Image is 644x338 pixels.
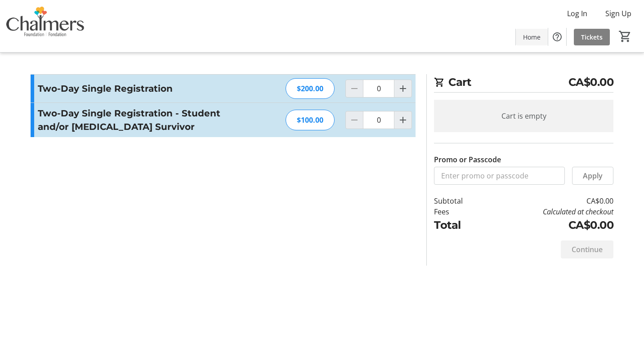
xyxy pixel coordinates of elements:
[5,4,85,49] img: Chalmers Foundation's Logo
[38,82,234,95] h3: Two-Day Single Registration
[568,74,614,90] span: CA$0.00
[394,80,411,97] button: Increment by one
[617,28,633,44] button: Cart
[486,196,613,206] td: CA$0.00
[523,32,541,42] span: Home
[286,78,335,99] div: $200.00
[567,8,587,19] span: Log In
[434,206,486,217] td: Fees
[434,167,565,185] input: Enter promo or passcode
[363,80,394,98] input: Two-Day Single Registration Quantity
[434,74,613,93] h2: Cart
[434,100,613,132] div: Cart is empty
[434,196,486,206] td: Subtotal
[434,217,486,233] td: Total
[560,6,595,21] button: Log In
[605,8,631,19] span: Sign Up
[486,217,613,233] td: CA$0.00
[434,154,501,165] label: Promo or Passcode
[394,111,411,129] button: Increment by one
[486,206,613,217] td: Calculated at checkout
[572,167,613,185] button: Apply
[581,32,603,42] span: Tickets
[583,170,603,181] span: Apply
[548,28,566,46] button: Help
[516,29,548,45] a: Home
[363,111,394,129] input: Two-Day Single Registration - Student and/or Cancer Survivor Quantity
[286,110,335,130] div: $100.00
[598,6,639,21] button: Sign Up
[574,29,610,45] a: Tickets
[38,107,234,133] h3: Two-Day Single Registration - Student and/or [MEDICAL_DATA] Survivor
